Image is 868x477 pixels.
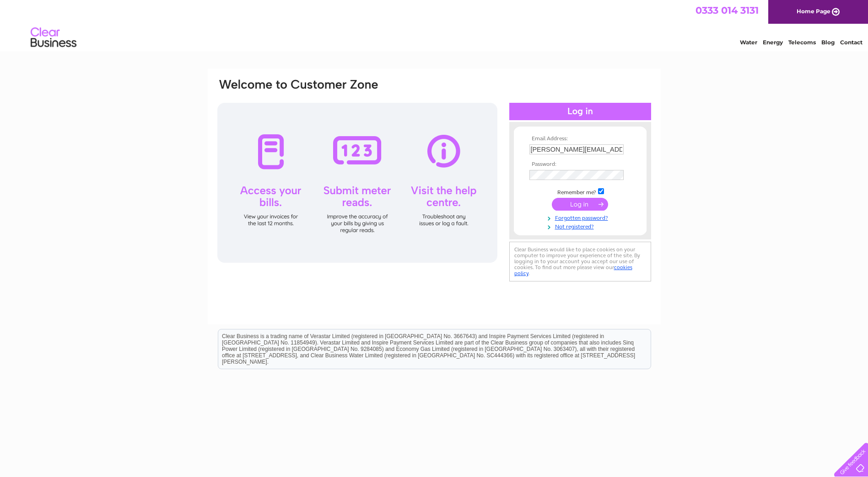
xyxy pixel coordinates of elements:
a: Not registered? [529,222,633,230]
div: Clear Business would like to place cookies on your computer to improve your experience of the sit... [509,242,651,281]
img: logo.png [30,24,77,52]
input: Submit [552,198,608,211]
a: Water [740,39,757,46]
th: Email Address: [527,136,633,142]
a: Blog [821,39,835,46]
a: Telecoms [788,39,816,46]
a: Contact [840,39,863,46]
a: Energy [763,39,783,46]
a: cookies policy [514,264,632,276]
td: Remember me? [527,187,633,196]
th: Password: [527,161,633,168]
div: Clear Business is a trading name of Verastar Limited (registered in [GEOGRAPHIC_DATA] No. 3667643... [218,5,651,44]
a: 0333 014 3131 [695,5,759,16]
a: Forgotten password? [529,213,633,222]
